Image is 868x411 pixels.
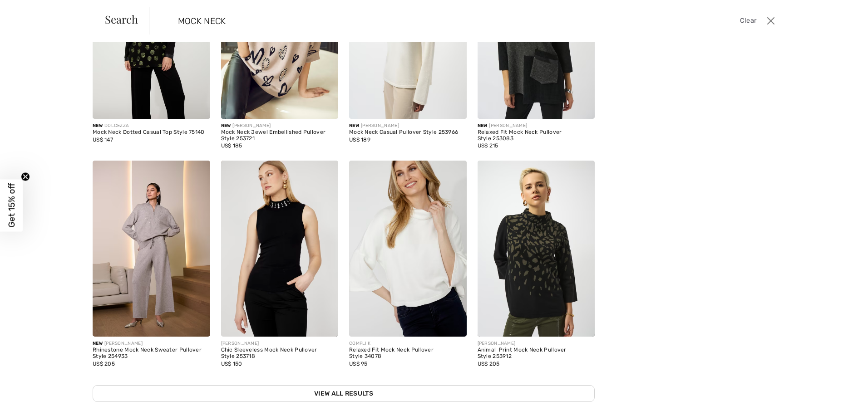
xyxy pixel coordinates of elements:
[93,122,210,129] div: DOLCEZZA
[221,340,339,347] div: [PERSON_NAME]
[740,16,757,26] span: Clear
[221,142,242,149] span: US$ 185
[349,129,467,136] div: Mock Neck Casual Pullover Style 253966
[221,122,339,129] div: [PERSON_NAME]
[478,340,595,347] div: [PERSON_NAME]
[20,6,39,15] span: Chat
[221,361,242,367] span: US$ 150
[93,123,103,128] span: New
[171,7,616,34] input: TYPE TO SEARCH
[478,361,500,367] span: US$ 205
[349,161,467,337] img: Relaxed Fit Mock Neck Pullover Style 34078. Off white
[93,137,113,143] span: US$ 147
[93,361,115,367] span: US$ 205
[764,14,777,28] button: Close
[478,123,488,128] span: New
[349,361,368,367] span: US$ 95
[349,123,359,128] span: New
[478,129,595,142] div: Relaxed Fit Mock Neck Pullover Style 253083
[221,123,231,128] span: New
[21,172,30,181] button: Close teaser
[349,347,467,360] div: Relaxed Fit Mock Neck Pullover Style 34078
[221,161,339,337] img: Chic Sleeveless Mock Neck Pullover Style 253718. Black
[478,142,498,149] span: US$ 215
[478,347,595,360] div: Animal-Print Mock Neck Pullover Style 253912
[478,161,595,337] img: Animal-Print Mock Neck Pullover Style 253912. Black/avocado
[221,129,339,142] div: Mock Neck Jewel Embellished Pullover Style 253721
[6,183,17,228] span: Get 15% off
[93,340,210,347] div: [PERSON_NAME]
[93,161,210,337] img: Rhinestone Mock Neck Sweater Pullover Style 254933. Black
[105,14,138,24] span: Search
[349,137,370,143] span: US$ 189
[93,385,595,402] a: View All Results
[349,340,467,347] div: COMPLI K
[221,347,339,360] div: Chic Sleeveless Mock Neck Pullover Style 253718
[93,347,210,360] div: Rhinestone Mock Neck Sweater Pullover Style 254933
[478,122,595,129] div: [PERSON_NAME]
[93,341,103,346] span: New
[349,122,467,129] div: [PERSON_NAME]
[93,129,210,136] div: Mock Neck Dotted Casual Top Style 75140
